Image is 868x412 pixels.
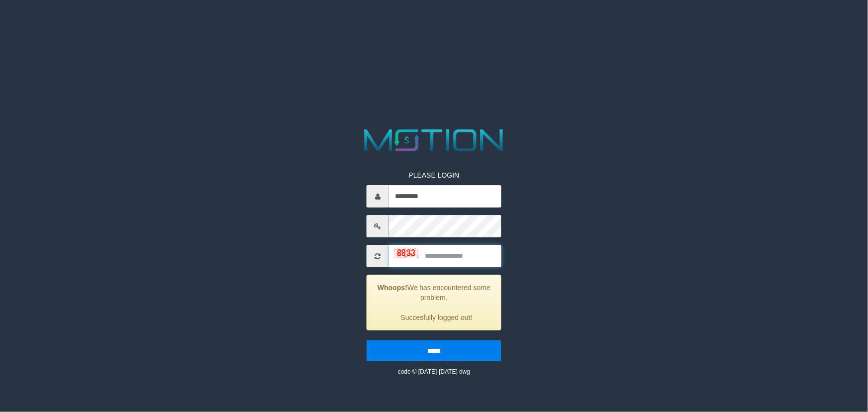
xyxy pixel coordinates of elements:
li: Succesfully logged out! [380,312,493,322]
img: MOTION_logo.png [358,125,510,155]
p: PLEASE LOGIN [367,170,501,180]
div: We has encountered some problem. [367,275,501,330]
img: captcha [394,248,419,258]
strong: Whoops! [378,284,407,292]
small: code © [DATE]-[DATE] dwg [398,368,470,375]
